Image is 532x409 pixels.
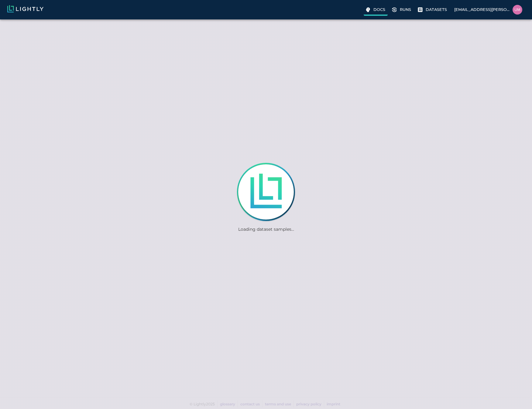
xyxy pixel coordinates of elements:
img: uma.govindarajan@bluerivertech.com [513,5,522,15]
p: Runs [400,7,411,12]
label: Docs [364,5,388,16]
p: Datasets [426,7,447,12]
p: [EMAIL_ADDRESS][PERSON_NAME][DOMAIN_NAME] [454,7,510,12]
p: Docs [373,7,385,12]
label: [EMAIL_ADDRESS][PERSON_NAME][DOMAIN_NAME]uma.govindarajan@bluerivertech.com [452,3,525,16]
img: Lightly is loading [244,170,288,213]
p: Loading dataset samples... [238,226,294,232]
img: Lightly [7,5,43,12]
label: Datasets [416,5,449,15]
a: Docs [364,5,388,15]
label: Runs [390,5,414,15]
